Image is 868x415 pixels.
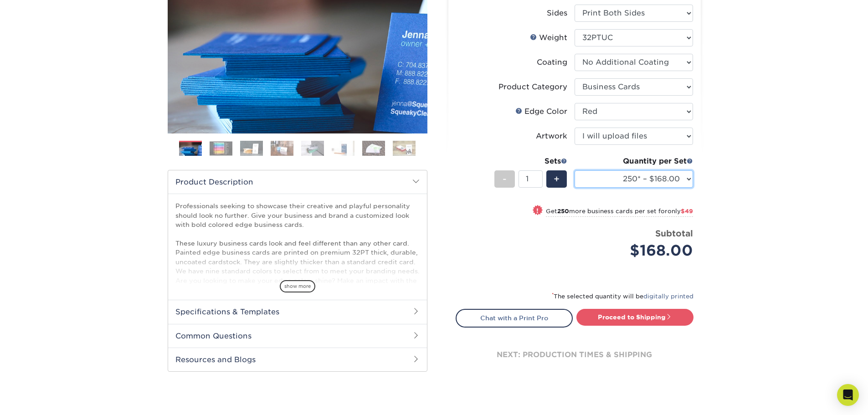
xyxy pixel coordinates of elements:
[362,140,385,156] img: Business Cards 07
[536,206,539,215] span: !
[554,172,560,186] span: +
[2,387,77,412] iframe: Google Customer Reviews
[456,328,693,382] div: next: production times & shipping
[168,300,427,323] h2: Specifications & Templates
[536,131,567,142] div: Artwork
[557,208,569,215] strong: 250
[503,172,507,186] span: -
[240,140,263,156] img: Business Cards 03
[456,309,573,327] a: Chat with a Print Pro
[668,208,693,215] span: only
[530,32,567,43] div: Weight
[537,57,567,68] div: Coating
[168,324,427,348] h2: Common Questions
[515,106,567,117] div: Edge Color
[546,208,693,217] small: Get more business cards per set for
[643,293,693,300] a: digitally printed
[393,140,416,156] img: Business Cards 08
[210,141,232,155] img: Business Cards 02
[575,156,693,167] div: Quantity per Set
[271,140,293,156] img: Business Cards 04
[498,82,567,92] div: Product Category
[552,293,693,300] small: The selected quantity will be
[655,228,693,238] strong: Subtotal
[175,201,420,378] p: Professionals seeking to showcase their creative and playful personality should look no further. ...
[280,280,315,292] span: show more
[576,309,693,325] a: Proceed to Shipping
[681,208,693,215] span: $49
[301,140,324,156] img: Business Cards 05
[581,240,693,261] div: $168.00
[547,8,567,19] div: Sides
[168,348,427,371] h2: Resources and Blogs
[494,156,567,167] div: Sets
[837,384,859,406] div: Open Intercom Messenger
[168,170,427,194] h2: Product Description
[179,138,202,160] img: Business Cards 01
[332,140,354,156] img: Business Cards 06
